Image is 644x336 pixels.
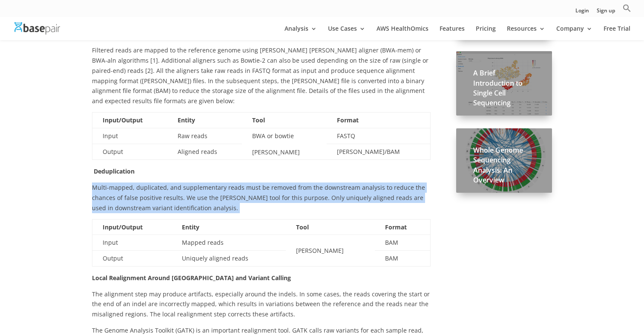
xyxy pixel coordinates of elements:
[385,254,398,262] span: BAM
[473,68,535,112] h2: A Brief Introduction to Single Cell Sequencing
[92,183,425,212] span: Multi-mapped, duplicated, and supplementary reads must be removed from the downstream analysis to...
[604,26,630,40] a: Free Trial
[385,238,398,246] span: BAM
[14,22,60,35] img: Basepair
[103,116,143,124] b: Input/Output
[178,132,207,140] span: Raw reads
[94,167,135,175] b: Deduplication
[182,238,224,246] span: Mapped reads
[103,132,118,140] span: Input
[252,116,265,124] b: Tool
[296,246,344,255] span: [PERSON_NAME]
[623,4,631,17] a: Search Icon Link
[556,26,592,40] a: Company
[473,145,535,189] h2: Whole Genome Sequencing Analysis: An Overview
[92,290,430,319] span: The alignment step may produce artifacts, especially around the indels. In some cases, the reads ...
[103,223,143,231] b: Input/Output
[597,8,615,17] a: Sign up
[476,26,496,40] a: Pricing
[507,26,545,40] a: Resources
[92,274,291,282] b: Local Realignment Around [GEOGRAPHIC_DATA] and Variant Calling
[337,132,355,140] span: FASTQ
[182,254,248,262] span: Uniquely aligned reads
[337,116,359,124] b: Format
[377,26,428,40] a: AWS HealthOmics
[92,46,428,105] span: Filtered reads are mapped to the reference genome using [PERSON_NAME] [PERSON_NAME] aligner (BWA-...
[623,4,631,12] svg: Search
[575,8,589,17] a: Login
[178,116,195,124] b: Entity
[385,223,407,231] b: Format
[337,148,400,156] span: [PERSON_NAME]/BAM
[440,26,465,40] a: Features
[252,148,300,156] span: [PERSON_NAME]
[103,238,118,246] span: Input
[252,132,294,140] span: BWA or bowtie
[296,223,309,231] b: Tool
[182,223,199,231] b: Entity
[328,26,365,40] a: Use Cases
[285,26,317,40] a: Analysis
[103,148,123,156] span: Output
[178,148,217,156] span: Aligned reads
[103,254,123,262] span: Output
